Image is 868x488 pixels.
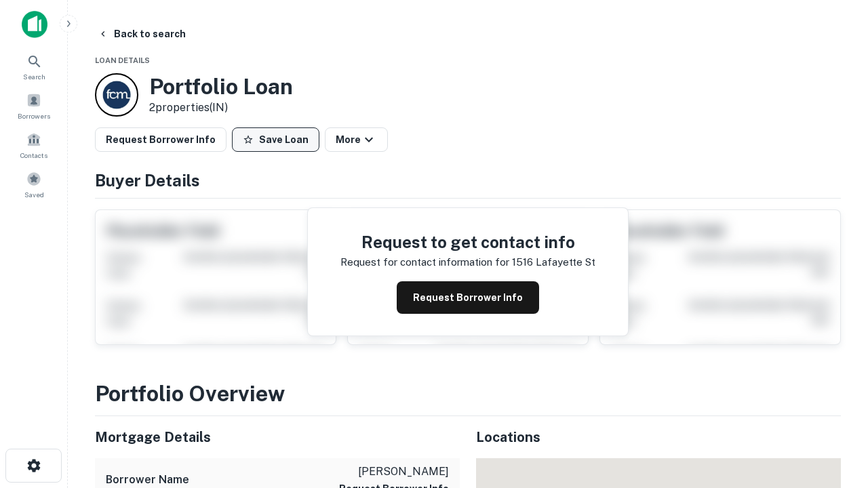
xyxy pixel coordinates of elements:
button: Save Loan [232,127,319,152]
p: 2 properties (IN) [149,100,293,116]
span: Contacts [20,150,47,161]
h6: Borrower Name [106,472,189,488]
a: Contacts [4,127,64,163]
button: Request Borrower Info [95,127,226,152]
img: capitalize-icon.png [22,11,47,38]
p: Request for contact information for [340,254,509,270]
span: Saved [24,189,44,200]
h5: Locations [476,427,841,447]
p: [PERSON_NAME] [339,464,449,480]
a: Borrowers [4,87,64,124]
h3: Portfolio Overview [95,378,841,410]
h3: Portfolio Loan [149,74,293,100]
p: 1516 lafayette st [512,254,595,270]
a: Search [4,48,64,85]
h4: Request to get contact info [340,230,595,254]
h4: Buyer Details [95,168,841,192]
span: Loan Details [95,56,150,64]
button: Request Borrower Info [397,281,539,314]
span: Borrowers [18,110,50,121]
button: Back to search [92,22,191,46]
a: Saved [4,166,64,203]
button: More [325,127,388,152]
h5: Mortgage Details [95,427,460,447]
iframe: Chat Widget [800,380,868,445]
span: Search [23,71,45,82]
